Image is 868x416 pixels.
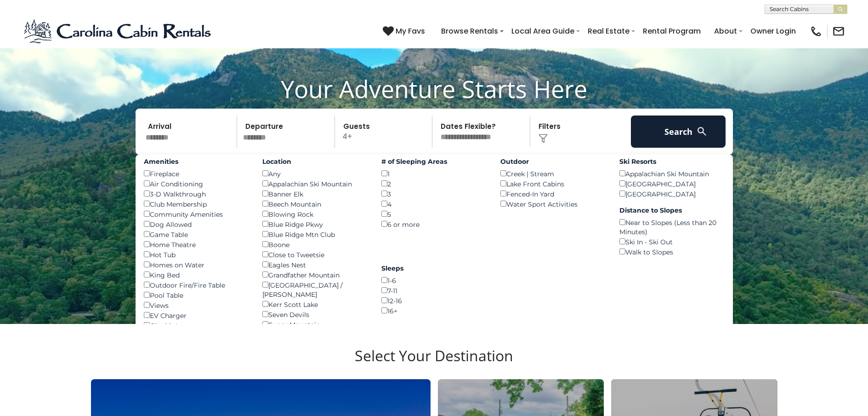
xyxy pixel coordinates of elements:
div: 4 [381,199,487,209]
div: Grandfather Mountain [262,270,368,280]
div: Gigabit Internet [144,320,249,330]
div: 6 or more [381,219,487,229]
div: Near to Slopes (Less than 20 Minutes) [619,217,725,237]
label: # of Sleeping Areas [381,157,487,166]
div: Pool Table [144,290,249,300]
div: Beech Mountain [262,199,368,209]
a: Local Area Guide [507,23,579,39]
div: Blue Ridge Mtn Club [262,229,368,239]
div: Homes on Water [144,260,249,270]
label: Sleeps [381,264,487,273]
p: 4+ [338,116,432,148]
div: Appalachian Ski Mountain [619,168,725,179]
div: Banner Elk [262,189,368,199]
div: 1-6 [381,275,487,285]
img: filter--v1.png [539,134,548,143]
div: Views [144,300,249,310]
div: Sugar Mountain [262,319,368,329]
div: 16+ [381,306,487,316]
a: About [709,23,742,39]
label: Location [262,157,368,166]
div: [GEOGRAPHIC_DATA] / [PERSON_NAME] [262,280,368,299]
div: Any [262,168,368,179]
div: Boone [262,239,368,249]
img: phone-regular-black.png [810,25,823,38]
div: 3 [381,189,487,199]
div: 12-16 [381,295,487,306]
img: search-regular-white.png [696,126,708,137]
div: Community Amenities [144,209,249,219]
div: Close to Tweetsie [262,249,368,260]
div: EV Charger [144,310,249,320]
div: Game Table [144,229,249,239]
a: Browse Rentals [437,23,503,39]
div: Lake Front Cabins [500,179,606,189]
div: 7-11 [381,285,487,295]
div: Water Sport Activities [500,199,606,209]
div: Seven Devils [262,309,368,319]
div: King Bed [144,270,249,280]
div: Outdoor Fire/Fire Table [144,280,249,290]
div: Blowing Rock [262,209,368,219]
img: mail-regular-black.png [832,25,845,38]
div: Blue Ridge Pkwy [262,219,368,229]
img: Blue-2.png [23,17,214,45]
div: Eagles Nest [262,260,368,270]
a: Rental Program [638,23,705,39]
label: Amenities [144,157,249,166]
div: Club Membership [144,199,249,209]
div: Home Theatre [144,239,249,249]
span: My Favs [396,25,425,37]
div: Appalachian Ski Mountain [262,179,368,189]
div: [GEOGRAPHIC_DATA] [619,189,725,199]
button: Search [631,116,726,148]
a: My Favs [383,25,427,37]
label: Outdoor [500,157,606,166]
div: Fenced-In Yard [500,189,606,199]
div: Air Conditioning [144,179,249,189]
label: Distance to Slopes [619,206,725,215]
div: Creek | Stream [500,168,606,179]
label: Ski Resorts [619,157,725,166]
div: 2 [381,179,487,189]
div: Walk to Slopes [619,247,725,257]
div: Fireplace [144,168,249,179]
div: [GEOGRAPHIC_DATA] [619,179,725,189]
div: 5 [381,209,487,219]
h3: Select Your Destination [90,347,779,379]
div: 1 [381,168,487,179]
div: 3-D Walkthrough [144,189,249,199]
h1: Your Adventure Starts Here [7,75,861,103]
div: Dog Allowed [144,219,249,229]
a: Real Estate [583,23,634,39]
div: Ski In - Ski Out [619,237,725,247]
a: Owner Login [746,23,800,39]
div: Kerr Scott Lake [262,299,368,309]
div: Hot Tub [144,249,249,260]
